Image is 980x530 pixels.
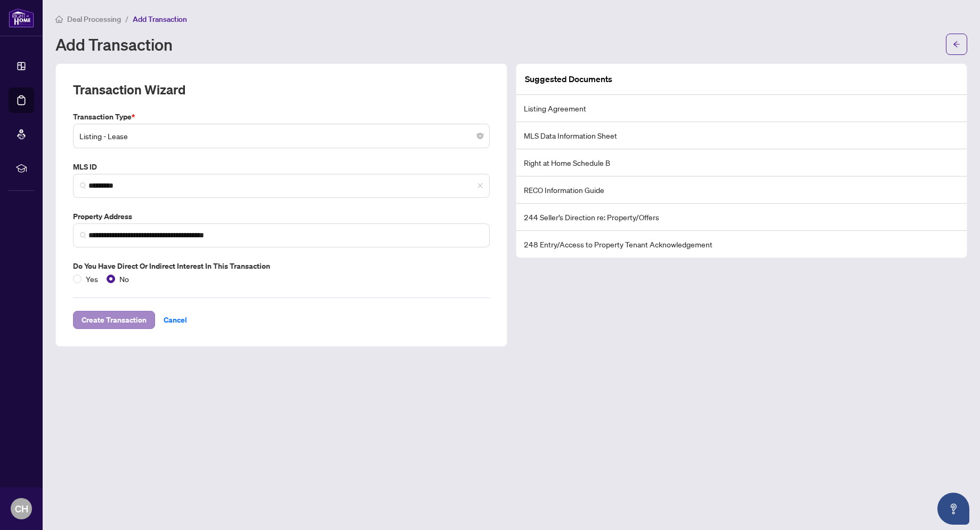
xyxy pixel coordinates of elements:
h2: Transaction Wizard [73,81,185,98]
li: RECO Information Guide [516,176,967,204]
button: Cancel [155,311,196,329]
span: Listing - Lease [79,126,483,146]
label: MLS ID [73,161,490,173]
span: arrow-left [953,41,960,48]
img: search_icon [80,182,86,189]
article: Suggested Documents [525,73,612,86]
label: Do you have direct or indirect interest in this transaction [73,260,490,272]
span: Create Transaction [82,311,147,328]
li: Listing Agreement [516,95,967,122]
span: Add Transaction [133,14,187,24]
span: Cancel [164,311,187,328]
label: Transaction Type [73,111,490,123]
li: Right at Home Schedule B [516,149,967,176]
li: 244 Seller’s Direction re: Property/Offers [516,204,967,231]
h1: Add Transaction [55,36,173,53]
span: No [115,273,133,285]
li: / [125,13,128,25]
img: search_icon [80,232,86,238]
li: 248 Entry/Access to Property Tenant Acknowledgement [516,231,967,258]
span: close [477,182,483,189]
li: MLS Data Information Sheet [516,122,967,149]
label: Property Address [73,211,490,222]
span: Yes [82,273,102,285]
span: home [55,15,63,23]
img: logo [9,8,34,28]
span: close-circle [477,133,483,139]
button: Create Transaction [73,311,155,329]
span: CH [15,501,28,516]
span: Deal Processing [67,14,121,24]
button: Open asap [937,493,969,525]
